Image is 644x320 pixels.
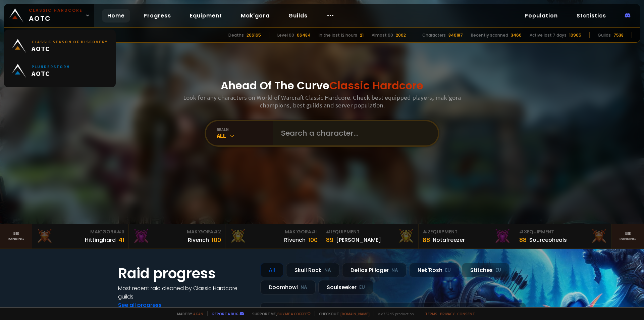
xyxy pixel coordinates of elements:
[613,32,624,38] div: 7538
[32,64,70,69] small: Plunderstorm
[117,228,124,235] span: # 3
[569,32,581,38] div: 10905
[188,236,209,244] div: Rivench
[372,32,393,38] div: Almost 60
[8,34,112,58] a: Classic Season of DiscoveryAOTC
[360,32,364,38] div: 21
[423,228,430,235] span: # 2
[297,32,311,38] div: 66484
[319,32,357,38] div: In the last 12 hours
[277,32,294,38] div: Level 60
[32,69,70,78] span: AOTC
[519,9,563,22] a: Population
[277,121,430,145] input: Search a character...
[229,228,318,235] div: Mak'Gora
[260,263,283,277] div: All
[374,311,414,316] span: v. d752d5 - production
[515,224,612,248] a: #3Equipment88Sourceoheals
[212,235,221,244] div: 100
[326,228,414,235] div: Equipment
[324,267,331,274] small: NA
[138,9,176,22] a: Progress
[519,235,527,244] div: 88
[118,284,252,301] h4: Most recent raid cleaned by Classic Hardcore guilds
[425,311,437,316] a: Terms
[315,311,370,316] span: Checkout
[133,228,221,235] div: Mak'Gora
[129,224,225,248] a: Mak'Gora#2Rivench100
[419,224,515,248] a: #2Equipment88Notafreezer
[225,224,322,248] a: Mak'Gora#1Rîvench100
[457,311,475,316] a: Consent
[260,280,316,294] div: Doomhowl
[217,132,273,140] div: All
[286,263,339,277] div: Skull Rock
[213,228,221,235] span: # 2
[221,78,423,94] h1: Ahead Of The Curve
[326,235,333,244] div: 89
[248,311,311,316] span: Support me,
[329,78,423,93] span: Classic Hardcore
[423,235,430,244] div: 88
[247,32,261,38] div: 206165
[184,9,227,22] a: Equipment
[283,9,313,22] a: Guilds
[342,263,407,277] div: Defias Pillager
[118,263,252,284] h1: Raid progress
[29,7,83,13] small: Classic Hardcore
[530,32,567,38] div: Active last 7 days
[462,263,509,277] div: Stitches
[448,32,463,38] div: 846187
[29,7,83,24] span: AOTC
[409,263,459,277] div: Nek'Rosh
[519,228,607,235] div: Equipment
[4,4,94,27] a: Classic HardcoreAOTC
[301,284,307,291] small: NA
[235,9,275,22] a: Mak'gora
[284,236,306,244] div: Rîvench
[32,224,129,248] a: Mak'Gora#3Hittinghard41
[36,228,124,235] div: Mak'Gora
[422,32,446,38] div: Characters
[32,39,108,44] small: Classic Season of Discovery
[391,267,398,274] small: NA
[433,236,465,244] div: Notafreezer
[217,127,273,132] div: realm
[440,311,454,316] a: Privacy
[308,235,318,244] div: 100
[359,284,365,291] small: EU
[8,58,112,83] a: PlunderstormAOTC
[423,228,511,235] div: Equipment
[173,311,203,316] span: Made by
[495,267,501,274] small: EU
[322,224,419,248] a: #1Equipment89[PERSON_NAME]
[85,236,116,244] div: Hittinghard
[118,235,124,244] div: 41
[612,224,644,248] a: Seeranking
[318,280,373,294] div: Soulseeker
[326,228,332,235] span: # 1
[529,236,567,244] div: Sourceoheals
[336,236,381,244] div: [PERSON_NAME]
[311,228,318,235] span: # 1
[598,32,611,38] div: Guilds
[180,94,464,109] h3: Look for any characters on World of Warcraft Classic Hardcore. Check best equipped players, mak'g...
[519,228,527,235] span: # 3
[340,311,370,316] a: [DOMAIN_NAME]
[471,32,508,38] div: Recently scanned
[118,301,162,309] a: See all progress
[571,9,611,22] a: Statistics
[212,311,238,316] a: Report a bug
[445,267,451,274] small: EU
[228,32,244,38] div: Deaths
[193,311,203,316] a: a fan
[396,32,406,38] div: 2062
[32,44,108,53] span: AOTC
[511,32,522,38] div: 3466
[102,9,130,22] a: Home
[277,311,311,316] a: Buy me a coffee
